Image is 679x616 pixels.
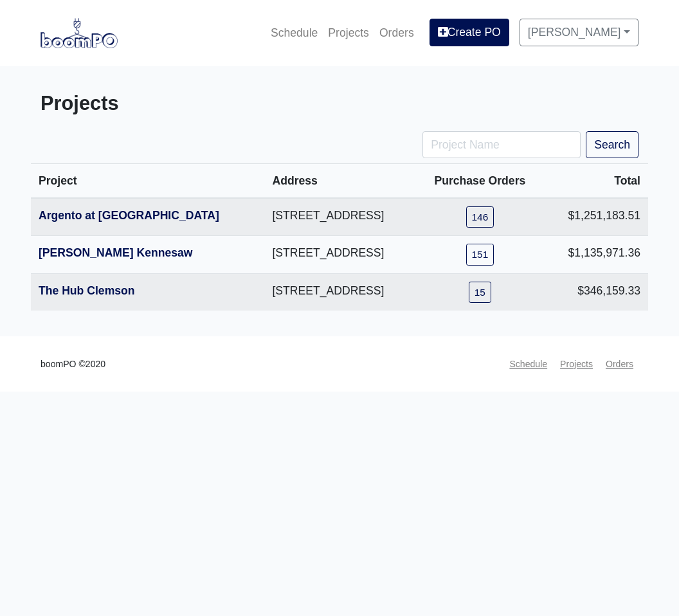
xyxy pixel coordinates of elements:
small: boomPO ©2020 [41,357,105,372]
a: 15 [469,282,491,303]
td: [STREET_ADDRESS] [264,198,416,236]
a: 151 [466,244,494,265]
th: Project [31,164,264,199]
td: [STREET_ADDRESS] [264,236,416,273]
a: Orders [601,352,638,377]
a: Create PO [430,19,509,46]
img: boomPO [41,18,118,48]
td: [STREET_ADDRESS] [264,273,416,311]
th: Address [264,164,416,199]
a: Projects [555,352,598,377]
button: Search [586,131,638,158]
td: $1,251,183.51 [543,198,648,236]
a: Projects [323,19,374,47]
a: [PERSON_NAME] [520,19,638,46]
a: [PERSON_NAME] Kennesaw [39,246,193,259]
a: Schedule [266,19,323,47]
h3: Projects [41,92,330,116]
td: $1,135,971.36 [543,236,648,273]
td: $346,159.33 [543,273,648,311]
a: Argento at [GEOGRAPHIC_DATA] [39,209,219,222]
th: Total [543,164,648,199]
a: 146 [466,206,494,228]
input: Project Name [422,131,581,158]
a: Orders [374,19,419,47]
a: Schedule [504,352,552,377]
th: Purchase Orders [417,164,544,199]
a: The Hub Clemson [39,284,135,297]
